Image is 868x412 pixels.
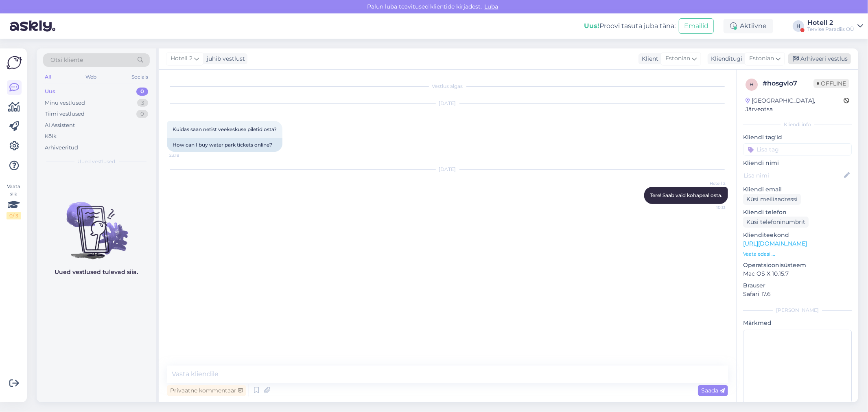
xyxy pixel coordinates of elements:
[584,21,676,31] div: Proovi tasuta juba täna:
[45,99,85,107] div: Minu vestlused
[701,387,725,394] span: Saada
[7,55,22,70] img: Askly Logo
[743,121,852,128] div: Kliendi info
[695,180,726,186] span: Hotell 2
[43,72,52,82] div: All
[743,281,852,290] p: Brauser
[743,307,852,314] div: [PERSON_NAME]
[743,270,852,278] p: Mac OS X 10.15.7
[167,166,728,173] div: [DATE]
[743,143,852,156] input: Lisa tag
[724,19,773,33] div: Aktiivne
[807,20,863,33] a: Hotell 2Tervise Paradiis OÜ
[50,56,83,64] span: Otsi kliente
[708,55,742,63] div: Klienditugi
[173,126,277,132] span: Kuidas saan netist veekeskuse piletid osta?
[750,81,754,88] span: h
[743,261,852,270] p: Operatsioonisüsteem
[167,385,246,396] div: Privaatne kommentaar
[743,290,852,298] p: Safari 17.6
[167,100,728,107] div: [DATE]
[55,268,138,276] p: Uued vestlused tulevad siia.
[45,88,55,96] div: Uus
[7,183,21,219] div: Vaata siia
[743,185,852,194] p: Kliendi email
[650,192,722,198] span: Tere! Saab vaid kohapeal osta.
[84,72,98,82] div: Web
[203,55,245,63] div: juhib vestlust
[45,110,85,118] div: Tiimi vestlused
[695,204,726,210] span: 10:13
[482,3,501,10] span: Luba
[743,250,852,258] p: Vaata edasi ...
[136,110,148,118] div: 0
[169,152,200,158] span: 23:18
[743,319,852,327] p: Märkmed
[45,121,75,129] div: AI Assistent
[743,231,852,239] p: Klienditeekond
[813,79,849,88] span: Offline
[743,240,807,247] a: [URL][DOMAIN_NAME]
[45,132,57,140] div: Kõik
[749,54,774,63] span: Estonian
[137,99,148,107] div: 3
[584,22,599,30] b: Uus!
[171,54,192,63] span: Hotell 2
[665,54,690,63] span: Estonian
[793,20,804,32] div: H
[679,18,714,34] button: Emailid
[78,158,116,165] span: Uued vestlused
[807,26,854,33] div: Tervise Paradiis OÜ
[743,159,852,167] p: Kliendi nimi
[743,208,852,217] p: Kliendi telefon
[130,72,150,82] div: Socials
[807,20,854,26] div: Hotell 2
[638,55,658,63] div: Klient
[743,217,809,228] div: Küsi telefoninumbrit
[788,53,851,64] div: Arhiveeri vestlus
[136,88,148,96] div: 0
[167,83,728,90] div: Vestlus algas
[746,96,844,114] div: [GEOGRAPHIC_DATA], Järveotsa
[167,138,282,152] div: How can I buy water park tickets online?
[743,171,842,180] input: Lisa nimi
[743,133,852,142] p: Kliendi tag'id
[45,144,78,152] div: Arhiveeritud
[743,194,801,205] div: Küsi meiliaadressi
[7,212,21,219] div: 0 / 3
[763,79,813,88] div: # hosgvlo7
[37,187,156,261] img: No chats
